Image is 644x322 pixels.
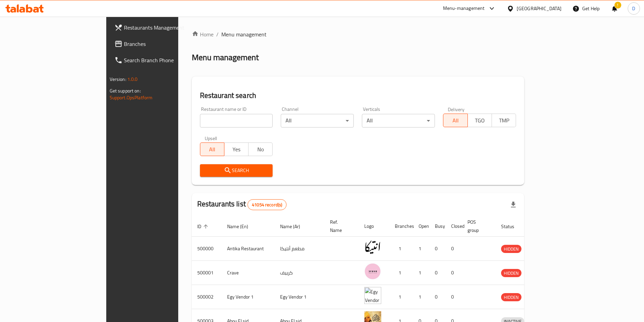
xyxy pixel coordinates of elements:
button: TMP [492,114,516,127]
label: Upsell [205,136,217,140]
h2: Restaurants list [197,199,287,210]
li: / [216,30,219,38]
td: 1 [413,237,429,261]
td: 0 [429,285,446,309]
button: No [248,142,273,156]
div: Menu-management [443,4,485,13]
span: 1.0.0 [127,75,138,84]
span: No [251,145,270,154]
span: D [632,5,635,12]
span: Name (En) [227,222,257,231]
input: Search for restaurant name or ID.. [200,114,273,128]
th: Busy [429,216,446,237]
span: All [446,116,465,125]
td: 0 [429,237,446,261]
span: HIDDEN [501,245,521,253]
td: كرييف [275,261,325,285]
td: 1 [413,285,429,309]
div: All [362,114,435,128]
td: 1 [413,261,429,285]
span: Menu management [221,30,266,38]
span: HIDDEN [501,269,521,277]
th: Branches [389,216,413,237]
button: Search [200,164,273,177]
td: 1 [389,261,413,285]
button: TGO [467,114,492,127]
div: Total records count [247,199,287,210]
td: 1 [389,237,413,261]
td: مطعم أنتيكا [275,237,325,261]
td: Antika Restaurant [222,237,275,261]
a: Branches [109,36,214,52]
img: Crave [364,263,381,280]
td: Egy Vendor 1 [222,285,275,309]
td: 0 [446,261,462,285]
span: POS group [467,218,487,234]
span: Version: [110,75,126,84]
img: Egy Vendor 1 [364,287,381,304]
a: Search Branch Phone [109,52,214,68]
span: ID [197,222,210,231]
div: HIDDEN [501,245,521,253]
span: Ref. Name [330,218,351,234]
a: Support.OpsPlatform [110,93,153,102]
span: TMP [495,116,513,125]
button: All [200,142,224,156]
span: Status [501,222,523,231]
span: Restaurants Management [124,23,208,32]
nav: breadcrumb [192,30,525,38]
span: 41054 record(s) [248,202,286,208]
span: TGO [471,116,489,125]
td: 0 [446,237,462,261]
span: Yes [227,145,246,154]
td: 0 [446,285,462,309]
span: Get support on: [110,86,141,95]
img: Antika Restaurant [364,239,381,256]
button: All [443,114,467,127]
td: Crave [222,261,275,285]
h2: Menu management [192,52,259,63]
span: Branches [124,40,208,48]
a: Restaurants Management [109,19,214,36]
span: Search [205,166,268,175]
div: Export file [505,197,521,213]
div: All [281,114,354,128]
td: 0 [429,261,446,285]
td: 1 [389,285,413,309]
td: Egy Vendor 1 [275,285,325,309]
th: Closed [446,216,462,237]
div: [GEOGRAPHIC_DATA] [517,5,562,12]
th: Open [413,216,429,237]
th: Logo [359,216,389,237]
h2: Restaurant search [200,90,516,101]
button: Yes [224,142,249,156]
span: HIDDEN [501,293,521,301]
span: Name (Ar) [280,222,309,231]
span: Search Branch Phone [124,56,208,64]
label: Delivery [448,107,465,112]
span: All [203,145,222,154]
